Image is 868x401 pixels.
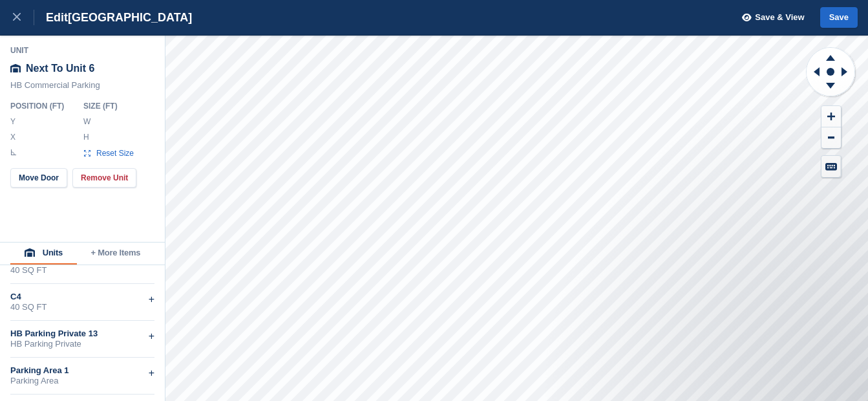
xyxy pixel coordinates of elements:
[149,365,154,381] div: +
[10,339,154,349] div: HB Parking Private
[10,302,154,312] div: 40 SQ FT
[149,329,154,344] div: +
[83,116,90,127] label: W
[10,329,154,339] div: HB Parking Private 13
[11,149,16,155] img: angle-icn.0ed2eb85.svg
[10,365,154,376] div: Parking Area 1
[96,147,134,159] span: Reset Size
[821,156,841,177] button: Keyboard Shortcuts
[821,106,841,127] button: Zoom In
[10,292,154,302] div: C4
[821,127,841,149] button: Zoom Out
[72,168,136,188] button: Remove Unit
[10,80,155,97] div: HB Commercial Parking
[10,116,17,127] label: Y
[149,292,154,307] div: +
[735,7,805,28] button: Save & View
[10,265,154,276] div: 40 SQ FT
[83,132,90,142] label: H
[34,10,192,25] div: Edit [GEOGRAPHIC_DATA]
[10,358,154,395] div: Parking Area 1Parking Area+
[10,284,154,321] div: C440 SQ FT+
[10,132,17,142] label: X
[755,11,804,24] span: Save & View
[820,7,858,28] button: Save
[83,101,140,111] div: Size ( FT )
[10,376,154,386] div: Parking Area
[10,101,73,111] div: Position ( FT )
[10,243,77,265] button: Units
[10,168,67,188] button: Move Door
[10,321,154,358] div: HB Parking Private 13HB Parking Private+
[10,45,155,56] div: Unit
[77,243,154,265] button: + More Items
[10,247,154,284] div: C340 SQ FT+
[10,57,155,80] div: Next To Unit 6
